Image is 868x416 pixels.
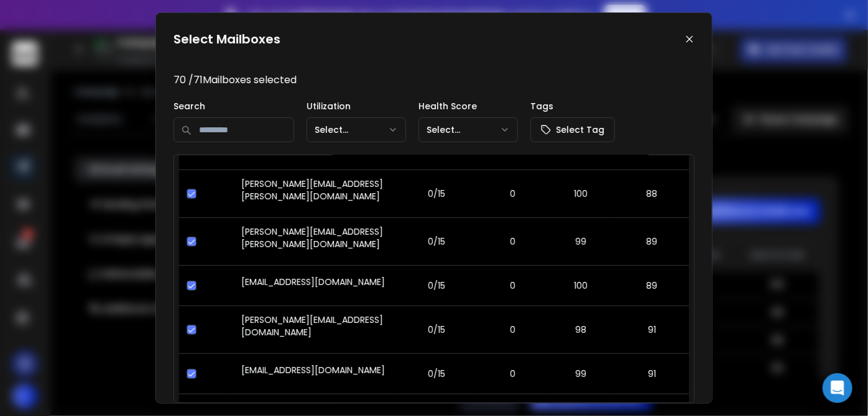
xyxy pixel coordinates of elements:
[486,279,539,292] p: 0
[173,30,280,48] h1: Select Mailboxes
[173,73,695,88] p: 70 / 71 Mailboxes selected
[394,217,479,265] td: 0/15
[823,373,852,403] div: Open Intercom Messenger
[418,117,518,142] button: Select...
[486,368,539,380] p: 0
[547,353,615,394] td: 99
[241,178,387,202] p: [PERSON_NAME][EMAIL_ADDRESS][PERSON_NAME][DOMAIN_NAME]
[241,225,387,250] p: [PERSON_NAME][EMAIL_ADDRESS][PERSON_NAME][DOMAIN_NAME]
[241,314,387,338] p: [PERSON_NAME][EMAIL_ADDRESS][DOMAIN_NAME]
[615,353,689,394] td: 91
[241,276,385,288] p: [EMAIL_ADDRESS][DOMAIN_NAME]
[615,305,689,353] td: 91
[547,170,615,217] td: 100
[394,353,479,394] td: 0/15
[307,117,406,142] button: Select...
[530,100,615,112] p: Tags
[394,305,479,353] td: 0/15
[173,100,294,112] p: Search
[486,235,539,248] p: 0
[615,217,689,265] td: 89
[307,100,406,112] p: Utilization
[394,170,479,217] td: 0/15
[486,188,539,200] p: 0
[241,364,385,376] p: [EMAIL_ADDRESS][DOMAIN_NAME]
[486,323,539,336] p: 0
[547,217,615,265] td: 99
[530,117,615,142] button: Select Tag
[418,100,518,112] p: Health Score
[615,265,689,305] td: 89
[547,305,615,353] td: 98
[615,170,689,217] td: 88
[547,265,615,305] td: 100
[394,265,479,305] td: 0/15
